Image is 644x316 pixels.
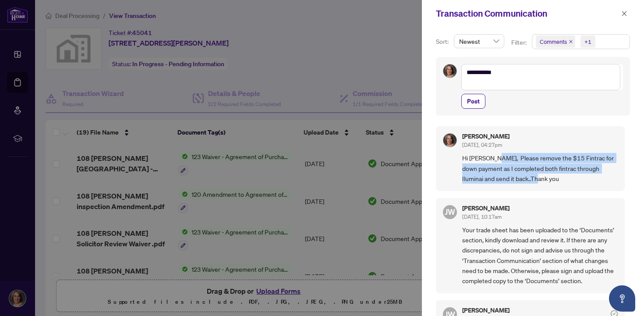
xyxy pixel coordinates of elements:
h5: [PERSON_NAME] [462,307,510,313]
span: close [621,11,627,17]
span: close [569,39,573,44]
div: Transaction Communication [436,7,619,20]
img: Profile Icon [443,134,456,147]
span: Post [467,94,480,108]
span: [DATE], 10:17am [462,213,502,220]
span: Your trade sheet has been uploaded to the ‘Documents’ section, kindly download and review it. If ... [462,225,618,286]
span: Comments [536,36,575,48]
p: Filter: [511,38,528,47]
h5: [PERSON_NAME] [462,133,510,139]
div: +1 [584,37,591,46]
img: Profile Icon [443,64,456,78]
span: Hi [PERSON_NAME], Please remove the $15 Fintrac for down payment as I completed both fintrac thro... [462,153,618,184]
span: [DATE], 04:27pm [462,142,502,148]
p: Sort: [436,37,450,46]
button: Open asap [609,285,635,312]
h5: [PERSON_NAME] [462,205,510,211]
span: Comments [540,37,567,46]
button: Post [461,94,485,109]
span: Newest [459,35,499,48]
span: JW [445,206,455,218]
